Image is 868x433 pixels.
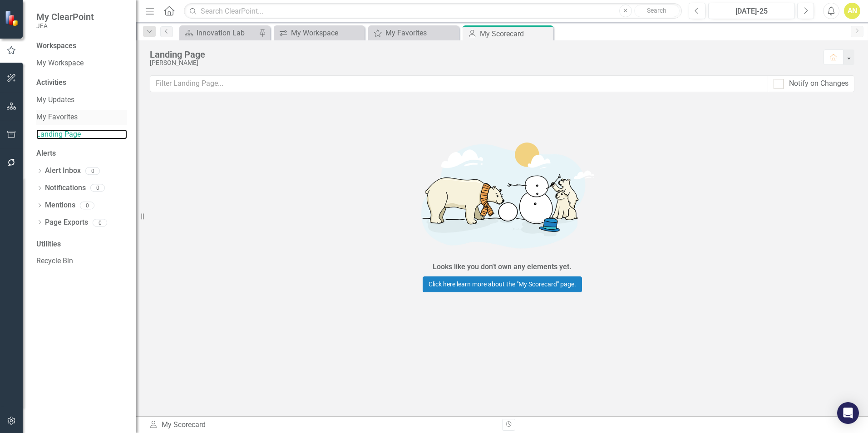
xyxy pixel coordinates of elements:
a: Innovation Lab [182,27,256,39]
a: Click here learn more about the "My Scorecard" page. [423,276,582,292]
div: My Scorecard [149,420,495,430]
a: My Workspace [36,58,127,69]
div: My Favorites [385,27,457,39]
button: AN [844,3,860,19]
a: My Updates [36,95,127,105]
div: Landing Page [150,49,814,59]
a: My Favorites [36,112,127,123]
a: My Favorites [370,27,457,39]
div: Notify on Changes [789,79,848,89]
div: Workspaces [36,41,76,51]
div: My Scorecard [480,28,551,39]
a: My Workspace [276,27,362,39]
div: 0 [85,167,100,175]
div: [DATE]-25 [711,6,792,17]
div: Innovation Lab [197,27,256,39]
div: [PERSON_NAME] [150,59,814,66]
div: Activities [36,78,127,88]
input: Search ClearPoint... [184,3,682,19]
div: My Workspace [291,27,362,39]
img: ClearPoint Strategy [5,10,20,26]
div: Open Intercom Messenger [837,402,859,424]
a: Alert Inbox [45,166,81,176]
div: 0 [90,184,105,192]
span: Search [647,7,666,14]
a: Landing Page [36,129,127,140]
div: 0 [80,202,94,209]
a: Notifications [45,183,86,193]
div: Looks like you don't own any elements yet. [433,262,572,272]
small: JEA [36,22,94,30]
input: Filter Landing Page... [150,75,768,92]
a: Mentions [45,200,75,211]
span: My ClearPoint [36,11,94,22]
div: 0 [93,219,107,226]
a: Page Exports [45,217,88,228]
img: Getting started [366,129,638,260]
button: Search [634,5,680,17]
div: Utilities [36,239,127,250]
button: [DATE]-25 [708,3,795,19]
div: Alerts [36,148,127,159]
a: Recycle Bin [36,256,127,266]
